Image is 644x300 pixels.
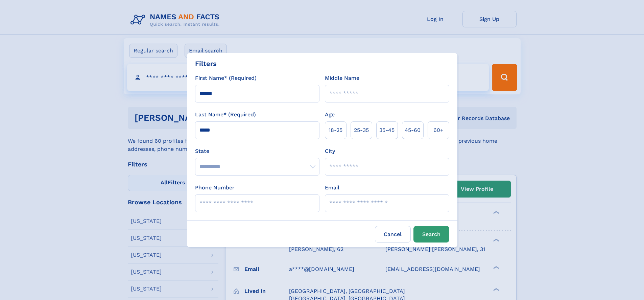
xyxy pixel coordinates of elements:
span: 25‑35 [354,126,369,134]
label: City [325,147,335,155]
label: Email [325,184,339,192]
span: 18‑25 [329,126,342,134]
label: Middle Name [325,74,359,82]
div: Filters [195,59,217,69]
label: Age [325,111,335,119]
label: Phone Number [195,184,235,192]
span: 60+ [433,126,444,134]
span: 35‑45 [379,126,395,134]
span: 45‑60 [405,126,421,134]
button: Search [413,226,449,243]
label: Cancel [375,226,411,243]
label: Last Name* (Required) [195,111,256,119]
label: State [195,147,319,155]
label: First Name* (Required) [195,74,257,82]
